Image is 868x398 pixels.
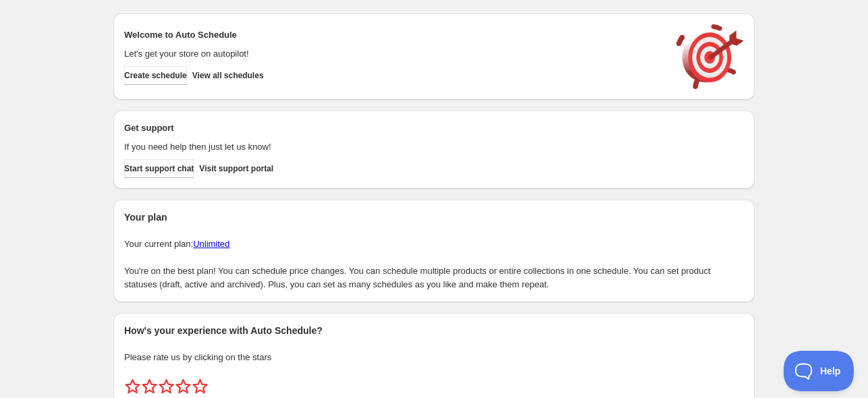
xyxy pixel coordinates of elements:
[124,264,744,291] p: You're on the best plan! You can schedule price changes. You can schedule multiple products or en...
[124,28,663,42] h2: Welcome to Auto Schedule
[124,324,744,337] h2: How's your experience with Auto Schedule?
[124,70,187,81] span: Create schedule
[199,159,273,178] a: Visit support portal
[124,121,663,135] h2: Get support
[124,159,194,178] a: Start support chat
[784,351,855,391] iframe: Toggle Customer Support
[192,70,264,81] span: View all schedules
[124,140,663,154] p: If you need help then just let us know!
[124,210,744,224] h2: Your plan
[199,163,273,174] span: Visit support portal
[192,66,264,85] button: View all schedules
[124,163,194,174] span: Start support chat
[124,66,187,85] button: Create schedule
[124,351,744,364] p: Please rate us by clicking on the stars
[124,47,663,61] p: Let's get your store on autopilot!
[124,237,744,251] p: Your current plan:
[193,239,229,249] a: Unlimited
